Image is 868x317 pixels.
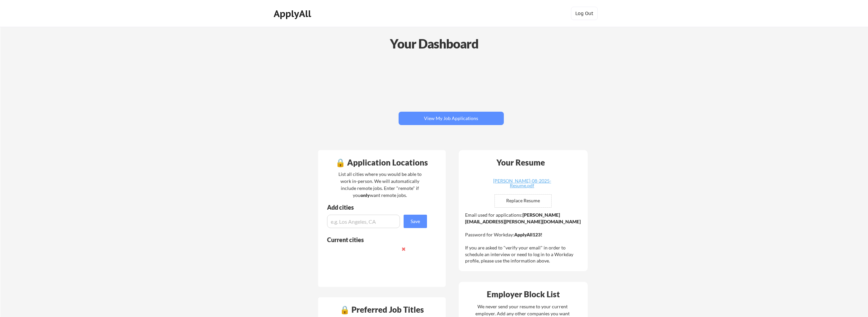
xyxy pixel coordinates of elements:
[399,112,504,125] button: View My Job Applications
[404,215,427,228] button: Save
[465,212,581,224] strong: [PERSON_NAME][EMAIL_ADDRESS][PERSON_NAME][DOMAIN_NAME]
[320,158,444,167] div: 🔒 Application Locations
[327,215,400,228] input: e.g. Los Angeles, CA
[327,204,429,210] div: Add cities
[327,237,420,243] div: Current cities
[482,179,562,189] a: [PERSON_NAME]-08-2025-Resume.pdf
[571,7,598,20] button: Log Out
[488,158,554,167] div: Your Resume
[320,306,444,314] div: 🔒 Preferred Job Titles
[274,8,313,19] div: ApplyAll
[461,290,586,298] div: Employer Block List
[360,192,370,198] strong: only
[334,171,426,199] div: List all cities where you would be able to work in-person. We will automatically include remote j...
[514,232,542,237] strong: ApplyAll123!
[465,212,583,264] div: Email used for applications: Password for Workday: If you are asked to "verify your email" in ord...
[482,179,562,188] div: [PERSON_NAME]-08-2025-Resume.pdf
[1,34,868,53] div: Your Dashboard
